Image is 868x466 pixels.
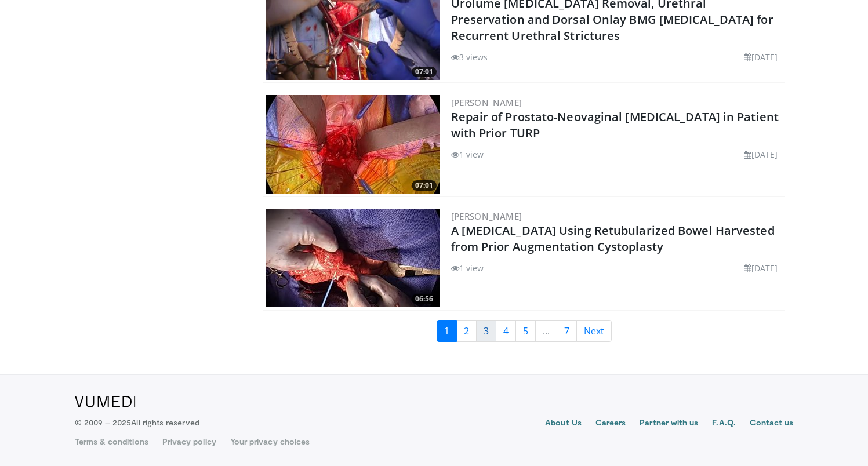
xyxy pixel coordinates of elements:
[75,417,199,428] p: © 2009 – 2025
[437,320,457,342] a: 1
[230,436,310,447] a: Your privacy choices
[744,148,778,161] li: [DATE]
[496,320,516,342] a: 4
[515,320,536,342] a: 5
[266,95,440,194] img: 4592902f-d10d-4854-89b6-79bb643515b2.300x170_q85_crop-smart_upscale.jpg
[75,396,136,407] img: VuMedi Logo
[451,148,484,161] li: 1 view
[456,320,477,342] a: 2
[750,417,794,431] a: Contact us
[412,67,437,77] span: 07:01
[263,320,785,342] nav: Search results pages
[451,210,522,222] a: [PERSON_NAME]
[75,436,148,447] a: Terms & conditions
[744,262,778,274] li: [DATE]
[640,417,698,431] a: Partner with us
[712,417,735,431] a: F.A.Q.
[131,417,199,427] span: All rights reserved
[557,320,577,342] a: 7
[412,180,437,191] span: 07:01
[451,262,484,274] li: 1 view
[595,417,626,431] a: Careers
[576,320,612,342] a: Next
[266,209,440,307] a: 06:56
[266,95,440,194] a: 07:01
[451,109,779,141] a: Repair of Prostato-Neovaginal [MEDICAL_DATA] in Patient with Prior TURP
[451,51,488,63] li: 3 views
[545,417,582,431] a: About Us
[451,97,522,108] a: [PERSON_NAME]
[451,223,775,254] a: A [MEDICAL_DATA] Using Retubularized Bowel Harvested from Prior Augmentation Cystoplasty
[266,209,440,307] img: 658b8c15-2015-437a-9a46-019f8c17382b.300x170_q85_crop-smart_upscale.jpg
[476,320,496,342] a: 3
[412,294,437,304] span: 06:56
[744,51,778,63] li: [DATE]
[162,436,216,447] a: Privacy policy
